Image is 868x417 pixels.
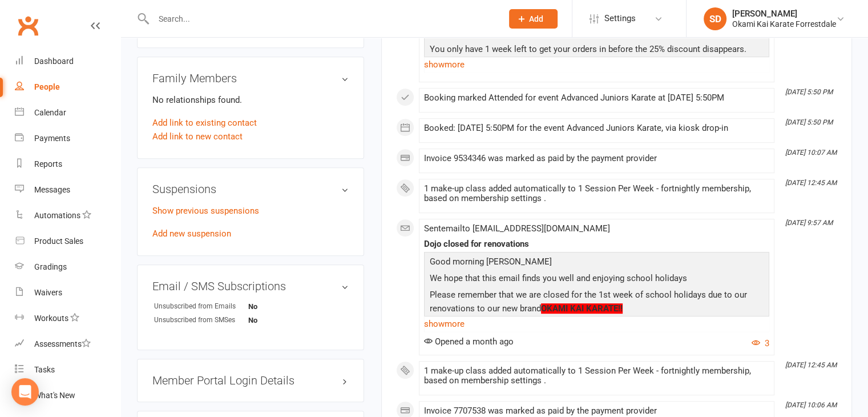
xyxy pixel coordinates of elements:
h3: Family Members [152,72,349,85]
a: Payments [15,126,120,151]
div: Unsubscribed from SMSes [154,315,248,326]
div: Product Sales [34,236,83,246]
i: [DATE] 5:50 PM [785,88,833,96]
a: What's New [15,383,120,408]
span: Sent email to [EMAIL_ADDRESS][DOMAIN_NAME] [424,223,610,234]
span: Settings [604,6,636,31]
a: Calendar [15,100,120,126]
input: Search... [150,11,494,27]
div: Payments [34,134,70,143]
a: show more [424,316,769,332]
a: Workouts [15,306,120,331]
div: Booking marked Attended for event Advanced Juniors Karate at [DATE] 5:50PM [424,93,769,103]
div: Reports [34,159,62,169]
div: SD [704,7,726,30]
div: Workouts [34,314,68,323]
div: Open Intercom Messenger [11,378,39,406]
a: People [15,74,120,100]
a: Tasks [15,357,120,383]
a: Show previous suspensions [152,206,259,216]
div: Invoice 7707538 was marked as paid by the payment provider [424,406,769,416]
a: Automations [15,203,120,228]
div: Invoice 9534346 was marked as paid by the payment provider [424,154,769,163]
div: Automations [34,211,80,220]
a: Waivers [15,280,120,306]
div: [PERSON_NAME] [732,9,836,19]
strong: No [248,316,314,324]
div: 1 make-up class added automatically to 1 Session Per Week - fortnightly membership, based on memb... [424,366,769,386]
a: Add link to new contact [152,130,243,143]
a: Clubworx [14,11,42,40]
div: Booked: [DATE] 5:50PM for the event Advanced Juniors Karate, via kiosk drop-in [424,123,769,133]
span: Opened a month ago [424,336,514,347]
p: No relationships found. [152,93,349,107]
a: Assessments [15,331,120,357]
strong: No [248,302,314,311]
i: [DATE] 5:50 PM [785,118,833,126]
div: Dashboard [34,57,74,66]
div: Gradings [34,262,67,271]
div: Tasks [34,365,55,374]
div: Okami Kai Karate Forrestdale [732,19,836,29]
a: Add link to existing contact [152,116,257,130]
p: Please remember that we are closed for the 1st week of school holidays due to our renovations to ... [427,288,766,318]
i: [DATE] 12:45 AM [785,361,837,369]
a: Messages [15,177,120,203]
div: Calendar [34,108,66,117]
div: Assessments [34,339,91,348]
div: Messages [34,185,70,194]
i: [DATE] 12:45 AM [785,179,837,187]
i: [DATE] 9:57 AM [785,219,833,227]
div: People [34,82,60,91]
p: You only have 1 week left to get your orders in before the 25% discount disappears. [427,42,766,59]
button: 3 [752,336,769,350]
i: [DATE] 10:07 AM [785,149,837,157]
span: OKAMI KAI KARATE!! [541,303,623,314]
h3: Member Portal Login Details [152,374,349,387]
div: Unsubscribed from Emails [154,301,248,312]
a: Reports [15,151,120,177]
a: Dashboard [15,49,120,74]
p: Good morning [PERSON_NAME] [427,255,766,271]
a: Add new suspension [152,228,231,239]
h3: Suspensions [152,183,349,195]
a: show more [424,57,769,73]
div: What's New [34,391,75,400]
div: Waivers [34,288,62,297]
a: Gradings [15,254,120,280]
i: [DATE] 10:06 AM [785,401,837,409]
a: Product Sales [15,228,120,254]
h3: Email / SMS Subscriptions [152,280,349,292]
span: Add [529,14,543,23]
p: We hope that this email finds you well and enjoying school holidays [427,271,766,288]
button: Add [509,9,558,29]
div: 1 make-up class added automatically to 1 Session Per Week - fortnightly membership, based on memb... [424,184,769,203]
div: Dojo closed for renovations [424,239,769,249]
